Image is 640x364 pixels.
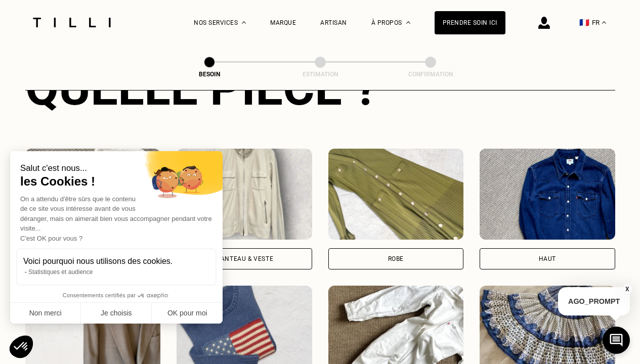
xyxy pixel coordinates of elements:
[159,71,260,78] div: Besoin
[25,149,161,240] img: Tilli retouche votre Pantalon
[622,284,632,295] button: X
[215,256,273,262] div: Manteau & Veste
[406,21,410,24] img: Menu déroulant à propos
[480,149,615,240] img: Tilli retouche votre Haut
[388,256,404,262] div: Robe
[602,21,606,24] img: menu déroulant
[29,18,114,27] img: Logo du service de couturière Tilli
[270,19,296,26] a: Marque
[328,149,464,240] img: Tilli retouche votre Robe
[539,256,556,262] div: Haut
[538,17,550,29] img: icône connexion
[558,287,630,315] p: AGO_PROMPT
[435,11,505,34] a: Prendre soin ici
[270,71,371,78] div: Estimation
[579,18,589,27] span: 🇫🇷
[380,71,481,78] div: Confirmation
[177,149,312,240] img: Tilli retouche votre Manteau & Veste
[242,21,246,24] img: Menu déroulant
[320,19,347,26] a: Artisan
